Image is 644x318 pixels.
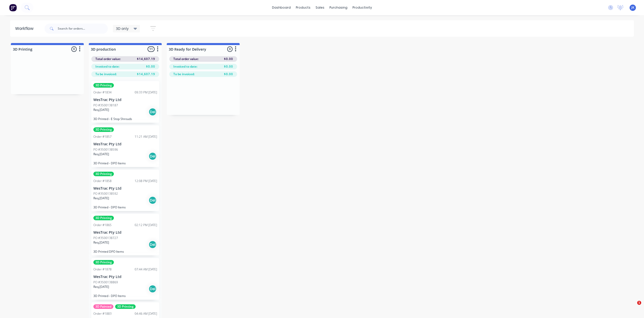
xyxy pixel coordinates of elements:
[137,72,155,76] span: $14,607.19
[115,304,136,309] div: 3D Printing
[293,4,313,11] div: products
[93,250,157,253] p: 3D Printed DPO Items
[93,152,109,156] p: Req. [DATE]
[93,191,118,196] p: PO #3500138592
[91,125,159,167] div: 3D PrintingOrder #185711:21 AM [DATE]WesTrac Pty LtdPO #3500138596Req.[DATE]Del3D Printed - DPO I...
[135,90,157,95] div: 09:33 PM [DATE]
[631,5,634,10] span: JK
[224,72,233,76] span: $0.00
[173,72,195,76] span: To be invoiced:
[135,223,157,227] div: 02:12 PM [DATE]
[93,223,112,227] div: Order #1865
[93,280,118,285] p: PO #3500138869
[224,57,233,61] span: $0.00
[93,205,157,209] p: 3D Printed - DPO Items
[627,301,639,313] iframe: Intercom live chat
[93,260,114,265] div: 3D Printing
[15,26,36,32] div: Workflow
[93,179,112,183] div: Order #1858
[93,294,157,298] p: 3D Printed - DPO Items
[137,57,155,61] span: $14,607.19
[91,170,159,211] div: 3D PrintingOrder #185812:08 PM [DATE]WesTrac Pty LtdPO #3500138592Req.[DATE]Del3D Printed - DPO I...
[135,267,157,272] div: 07:44 AM [DATE]
[93,267,112,272] div: Order #1878
[91,214,159,255] div: 3D PrintingOrder #186502:12 PM [DATE]WesTrac Pty LtdPO #3500138727Req.[DATE]Del3D Printed DPO Items
[146,64,155,69] span: $0.00
[327,4,350,11] div: purchasing
[93,196,109,201] p: Req. [DATE]
[93,186,157,191] p: WesTrac Pty Ltd
[93,108,109,112] p: Req. [DATE]
[93,83,114,88] div: 3D Printing
[93,161,157,165] p: 3D Printed - DPO Items
[350,4,375,11] div: productivity
[149,108,157,116] div: Del
[173,64,197,69] span: Invoiced to date:
[93,304,113,309] div: 3D Painted
[93,147,118,152] p: PO #3500138596
[135,134,157,139] div: 11:21 AM [DATE]
[93,142,157,146] p: WesTrac Pty Ltd
[135,179,157,183] div: 12:08 PM [DATE]
[269,4,293,11] a: dashboard
[93,90,112,95] div: Order #1834
[116,26,129,31] span: 3D only
[93,285,109,289] p: Req. [DATE]
[93,134,112,139] div: Order #1857
[149,152,157,160] div: Del
[135,311,157,316] div: 04:46 AM [DATE]
[93,311,112,316] div: Order #1883
[313,4,327,11] div: sales
[173,57,199,61] span: Total order value:
[149,241,157,249] div: Del
[93,172,114,176] div: 3D Printing
[58,24,108,34] input: Search for orders...
[93,103,118,108] p: PO #3500138187
[95,64,119,69] span: Invoiced to date:
[93,240,109,245] p: Req. [DATE]
[93,127,114,132] div: 3D Printing
[637,301,641,305] span: 1
[93,117,157,121] p: 3D Printed - E Stop Shrouds
[93,216,114,220] div: 3D Printing
[93,98,157,102] p: WesTrac Pty Ltd
[93,275,157,279] p: WesTrac Pty Ltd
[93,236,118,240] p: PO #3500138727
[9,4,17,11] img: Factory
[149,196,157,204] div: Del
[95,72,117,76] span: To be invoiced:
[91,81,159,123] div: 3D PrintingOrder #183409:33 PM [DATE]WesTrac Pty LtdPO #3500138187Req.[DATE]Del3D Printed - E Sto...
[91,258,159,300] div: 3D PrintingOrder #187807:44 AM [DATE]WesTrac Pty LtdPO #3500138869Req.[DATE]Del3D Printed - DPO I...
[95,57,121,61] span: Total order value:
[93,230,157,235] p: WesTrac Pty Ltd
[149,285,157,293] div: Del
[224,64,233,69] span: $0.00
